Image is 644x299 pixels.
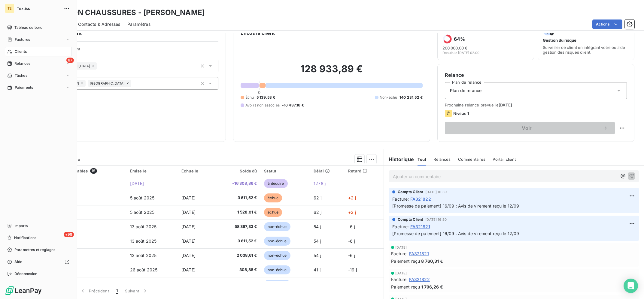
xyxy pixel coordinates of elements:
[421,258,443,264] span: 8 760,31 €
[127,21,150,27] span: Paramètres
[217,209,257,215] span: 1 528,01 €
[130,210,155,215] span: 5 août 2025
[624,279,638,293] div: Open Intercom Messenger
[17,6,60,11] span: Textiss
[543,38,576,43] span: Gestion du risque
[418,157,427,162] span: Tout
[410,196,431,202] span: FA321822
[391,284,420,290] span: Paiement reçu
[90,82,125,85] span: [GEOGRAPHIC_DATA]
[445,122,615,134] button: Voir
[217,195,257,201] span: 3 611,52 €
[409,276,430,283] span: FA321822
[493,157,516,162] span: Portail client
[90,168,97,174] span: 15
[399,95,423,100] span: 140 231,52 €
[217,267,257,273] span: 308,88 €
[391,276,408,283] span: Facture :
[15,49,27,54] span: Clients
[391,258,420,264] span: Paiement reçu
[14,61,30,66] span: Relances
[543,45,629,55] span: Surveiller ce client en intégrant votre outil de gestion des risques client.
[391,250,408,257] span: Facture :
[395,271,407,275] span: [DATE]
[76,285,113,297] button: Précédent
[452,126,602,130] span: Voir
[257,95,275,100] span: 5 139,53 €
[15,85,33,90] span: Paiements
[181,224,196,229] span: [DATE]
[130,181,144,186] span: [DATE]
[592,19,622,29] button: Actions
[348,267,357,272] span: -19 j
[217,253,257,259] span: 2 038,61 €
[14,25,42,30] span: Tableau de bord
[348,224,355,229] span: -6 j
[398,189,423,195] span: Compta Client
[314,195,321,200] span: 62 j
[314,238,321,244] span: 54 j
[217,169,257,173] div: Solde dû
[131,81,136,86] input: Ajouter une valeur
[116,288,118,294] span: 1
[314,210,321,215] span: 62 j
[5,286,42,295] img: Logo LeanPay
[241,29,275,37] h6: Encours client
[113,285,121,297] button: 1
[130,195,155,200] span: 5 août 2025
[181,267,196,272] span: [DATE]
[314,224,321,229] span: 54 j
[454,36,465,42] h6: 64 %
[348,195,356,200] span: +2 j
[425,190,447,194] span: [DATE] 16:30
[433,157,451,162] span: Relances
[245,103,280,108] span: Avoirs non associés
[264,237,290,246] span: non-échue
[130,267,158,272] span: 26 août 2025
[314,169,341,173] div: Délai
[421,284,443,290] span: 1 796,26 €
[264,179,287,188] span: à déduire
[348,253,355,258] span: -6 j
[437,22,534,60] button: Assurance Crédit64%200 000,00 €Depuis le [DATE] 02:00
[392,231,519,236] span: [Promesse de paiement] 16/09 : Avis de virement reçu le 12/09
[538,22,634,60] button: Gestion du risqueSurveiller ce client en intégrant votre outil de gestion des risques client.
[217,181,257,187] span: -16 308,86 €
[14,223,28,229] span: Imports
[395,246,407,249] span: [DATE]
[264,169,306,173] div: Statut
[217,224,257,230] span: 58 397,33 €
[384,156,414,163] h6: Historique
[348,210,356,215] span: +2 j
[130,224,157,229] span: 13 août 2025
[282,103,304,108] span: -16 437,16 €
[453,111,469,116] span: Niveau 1
[450,88,481,94] span: Plan de relance
[130,253,157,258] span: 13 août 2025
[181,195,196,200] span: [DATE]
[14,271,38,277] span: Déconnexion
[314,253,321,258] span: 54 j
[409,250,429,257] span: FA321821
[36,29,218,37] h6: Informations client
[258,90,260,95] span: 0
[442,51,479,55] span: Depuis le [DATE] 02:00
[499,103,512,107] span: [DATE]
[392,223,409,230] span: Facture :
[64,232,74,237] span: +99
[245,95,254,100] span: Échu
[264,251,290,260] span: non-échue
[130,238,157,244] span: 13 août 2025
[15,73,27,78] span: Tâches
[442,46,467,50] span: 200 000,00 €
[97,63,102,69] input: Ajouter une valeur
[241,63,423,81] h2: 128 933,89 €
[5,4,14,13] div: TE
[14,235,36,241] span: Notifications
[445,71,627,79] h6: Relance
[348,169,380,173] div: Retard
[130,169,174,173] div: Émise le
[314,181,326,186] span: 1278 j
[398,217,423,222] span: Compta Client
[314,267,320,272] span: 41 j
